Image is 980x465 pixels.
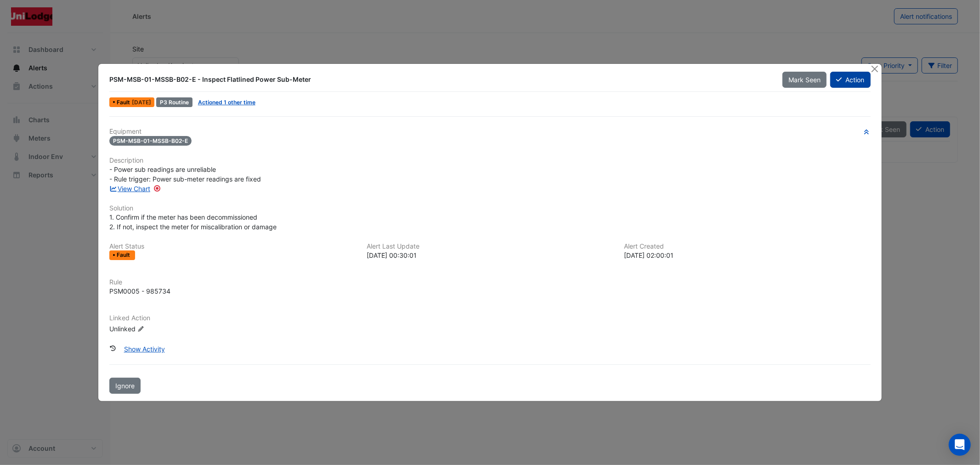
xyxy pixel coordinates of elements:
h6: Description [109,157,870,164]
div: PSM-MSB-01-MSSB-B02-E - Inspect Flatlined Power Sub-Meter [109,75,771,84]
h6: Alert Status [109,243,356,250]
span: Ignore [115,382,135,390]
h6: Alert Last Update [367,243,613,250]
h6: Solution [109,204,870,212]
a: View Chart [109,185,150,193]
span: Mark Seen [788,76,821,84]
h6: Linked Action [109,314,870,322]
button: Mark Seen [782,72,827,88]
button: Close [870,64,880,74]
a: Actioned 1 other time [198,99,255,106]
span: Fault [117,252,132,258]
div: [DATE] 00:30:01 [367,250,613,260]
button: Ignore [109,378,141,394]
div: [DATE] 02:00:01 [624,250,871,260]
h6: Alert Created [624,243,871,250]
span: Tue 09-Sep-2025 00:30 AEST [132,99,151,106]
h6: Rule [109,278,870,286]
fa-icon: Edit Linked Action [137,325,144,332]
span: 1. Confirm if the meter has been decommissioned 2. If not, inspect the meter for miscalibration o... [109,213,277,231]
button: Action [830,72,870,88]
div: Unlinked [109,323,220,333]
h6: Equipment [109,128,870,136]
div: PSM0005 - 985734 [109,286,170,296]
span: Fault [117,100,132,105]
span: PSM-MSB-01-MSSB-B02-E [109,136,192,146]
button: Show Activity [118,341,171,357]
span: - Power sub readings are unreliable - Rule trigger: Power sub-meter readings are fixed [109,165,261,183]
div: Open Intercom Messenger [949,434,971,456]
div: P3 Routine [156,97,193,107]
div: Tooltip anchor [153,184,161,193]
